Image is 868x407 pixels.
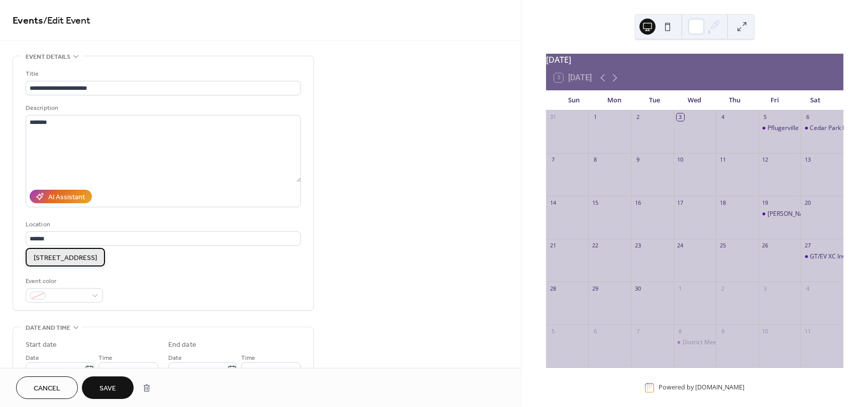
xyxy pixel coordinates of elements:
div: 1 [677,285,684,292]
div: 8 [677,327,684,335]
span: Cancel [34,383,60,394]
div: Event color [26,276,101,287]
div: 3 [677,113,684,121]
div: GT/EV XC Invitational [801,252,843,261]
div: 5 [549,327,557,335]
div: Pflugerville ISD Invitational [758,124,801,132]
div: 5 [762,113,769,121]
div: Powered by [659,383,744,392]
div: 27 [804,242,811,249]
div: AI Assistant [48,192,85,203]
div: 3 [762,285,769,292]
div: 11 [804,327,811,335]
div: District Meet [683,338,719,347]
div: 14 [549,199,557,206]
div: McNeil Invitational [758,210,801,218]
div: 28 [549,285,557,292]
div: 12 [762,156,769,164]
div: 13 [804,156,811,164]
button: AI Assistant [30,190,92,203]
span: Event details [26,52,70,62]
div: 26 [762,242,769,249]
a: Events [13,11,43,31]
div: 30 [634,285,641,292]
div: Sun [554,90,594,110]
div: 6 [804,113,811,121]
span: Time [241,353,255,363]
button: Save [82,376,134,399]
div: 24 [677,242,684,249]
div: 7 [634,327,641,335]
div: Cedar Park Invitational [801,124,843,132]
div: 10 [677,156,684,164]
div: 25 [719,242,726,249]
div: 20 [804,199,811,206]
div: 4 [804,285,811,292]
div: Fri [755,90,795,110]
div: [DATE] [546,54,843,66]
div: Thu [715,90,755,110]
div: 1 [591,113,599,121]
div: 19 [762,199,769,206]
div: GT/EV XC Invitational [810,252,868,261]
div: Wed [675,90,715,110]
div: 6 [591,327,599,335]
div: 17 [677,199,684,206]
div: District Meet [674,338,716,347]
div: 23 [634,242,641,249]
span: Date [168,353,182,363]
div: 16 [634,199,641,206]
div: 4 [719,113,726,121]
div: 31 [549,113,557,121]
div: 29 [591,285,599,292]
span: Save [99,383,116,394]
span: [STREET_ADDRESS] [34,253,97,263]
span: Time [98,353,113,363]
div: Pflugerville ISD Invitational [768,124,842,132]
div: 11 [719,156,726,164]
div: 21 [549,242,557,249]
div: Title [26,69,299,79]
span: Date and time [26,323,70,333]
button: Cancel [16,376,78,399]
div: 2 [634,113,641,121]
div: 18 [719,199,726,206]
span: Date [26,353,39,363]
div: 22 [591,242,599,249]
div: 10 [762,327,769,335]
div: End date [168,340,196,350]
div: 9 [634,156,641,164]
div: 2 [719,285,726,292]
a: [DOMAIN_NAME] [695,383,744,392]
div: Start date [26,340,57,350]
div: Location [26,219,299,230]
div: Mon [594,90,634,110]
div: 7 [549,156,557,164]
div: Sat [795,90,835,110]
span: / Edit Event [43,11,90,31]
div: 8 [591,156,599,164]
div: Tue [634,90,675,110]
div: 9 [719,327,726,335]
div: [PERSON_NAME] Invitational [768,210,847,218]
div: Description [26,103,299,113]
div: 15 [591,199,599,206]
